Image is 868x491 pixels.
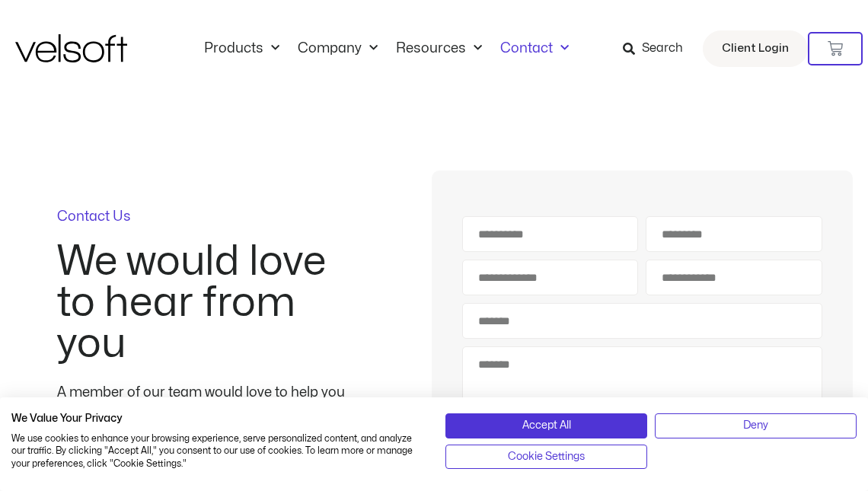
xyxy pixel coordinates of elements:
[722,39,789,59] span: Client Login
[57,210,362,224] p: Contact Us
[642,39,683,59] span: Search
[703,30,808,67] a: Client Login
[57,241,362,365] h2: We would love to hear from you
[195,40,289,57] a: ProductsMenu Toggle
[195,40,578,57] nav: Menu
[522,417,571,434] span: Accept All
[445,413,647,438] button: Accept all cookies
[387,40,491,57] a: ResourcesMenu Toggle
[11,432,423,470] p: We use cookies to enhance your browsing experience, serve personalized content, and analyze our t...
[508,448,585,465] span: Cookie Settings
[743,417,768,434] span: Deny
[491,40,578,57] a: ContactMenu Toggle
[289,40,387,57] a: CompanyMenu Toggle
[655,413,857,438] button: Deny all cookies
[15,34,127,62] img: Velsoft Training Materials
[623,36,694,62] a: Search
[445,445,647,469] button: Adjust cookie preferences
[11,412,423,426] h2: We Value Your Privacy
